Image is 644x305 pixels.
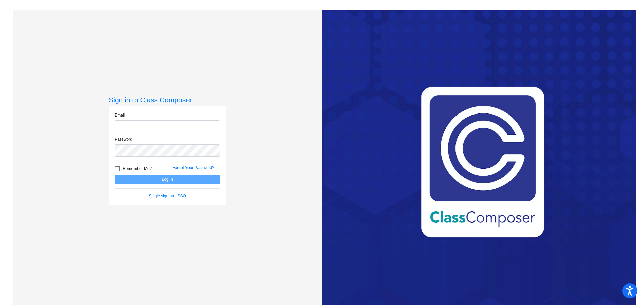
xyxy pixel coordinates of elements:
span: Remember Me? [123,165,152,173]
label: Email [115,112,125,118]
label: Password [115,136,132,142]
a: Forgot Your Password? [172,165,214,170]
h3: Sign in to Class Composer [109,96,226,104]
a: Single sign on - SSO [149,194,186,198]
button: Log In [115,175,220,184]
